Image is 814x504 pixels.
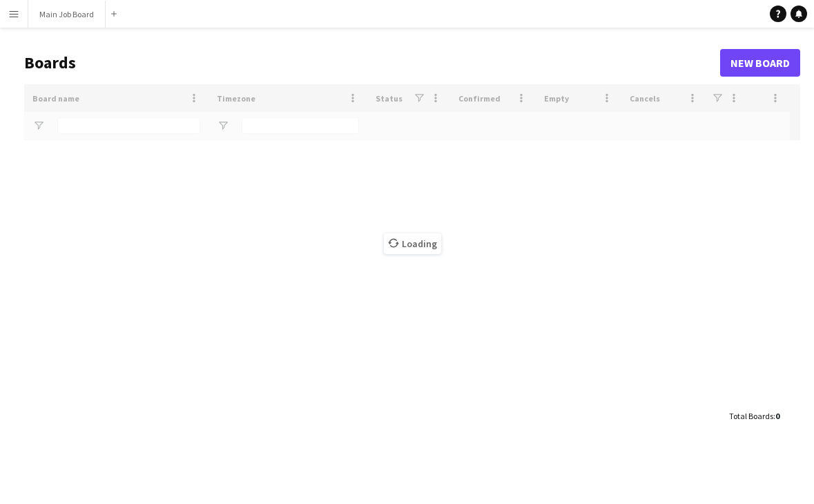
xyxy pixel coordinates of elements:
span: 0 [775,411,779,421]
a: New Board [720,49,800,77]
span: Total Boards [729,411,773,421]
button: Main Job Board [28,1,106,28]
h1: Boards [24,52,720,73]
span: Loading [384,233,441,254]
div: : [729,403,779,429]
